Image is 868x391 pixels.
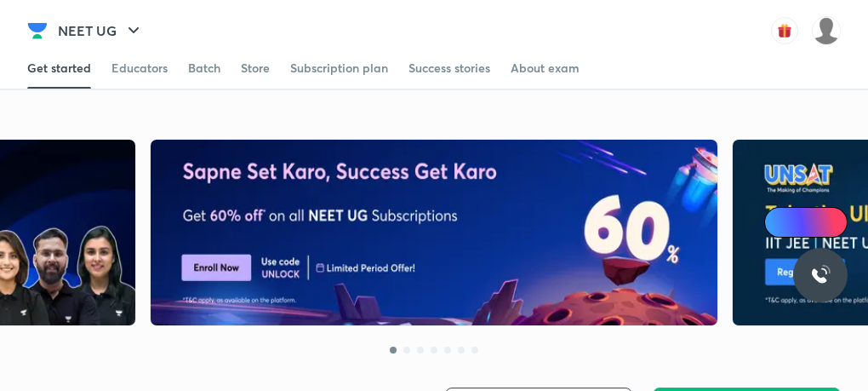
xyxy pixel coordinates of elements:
[27,48,91,89] a: Get started
[111,60,168,77] div: Educators
[290,60,388,77] div: Subscription plan
[812,16,841,45] img: VAISHNAVI DWIVEDI
[408,48,490,89] a: Success stories
[511,48,580,89] a: About exam
[48,14,154,48] button: NEET UG
[241,60,270,77] div: Store
[511,60,580,77] div: About exam
[290,48,388,89] a: Subscription plan
[27,20,48,41] img: Company Logo
[111,48,168,89] a: Educators
[792,216,837,229] span: Ai Doubts
[188,48,220,89] a: Batch
[774,216,788,229] img: Icon
[188,60,220,77] div: Batch
[771,17,798,44] img: avatar
[810,265,831,285] img: ttu
[241,48,270,89] a: Store
[408,60,490,77] div: Success stories
[27,60,91,77] div: Get started
[764,207,848,238] a: Ai Doubts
